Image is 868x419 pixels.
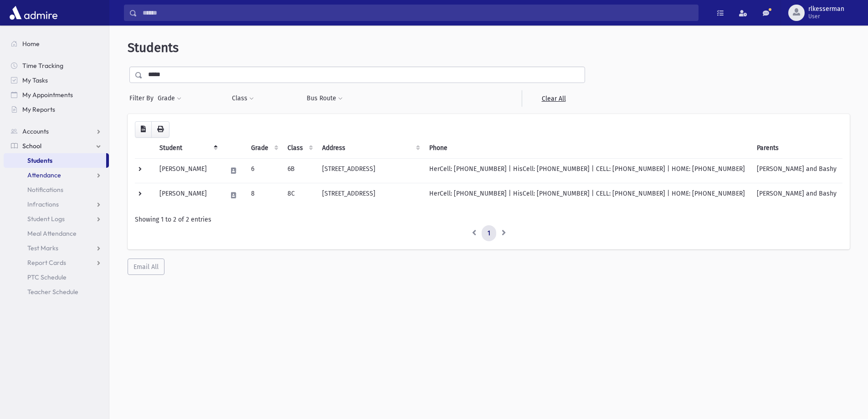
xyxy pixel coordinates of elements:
[22,62,63,70] span: Time Tracking
[27,244,58,252] span: Test Marks
[157,90,182,107] button: Grade
[7,4,60,22] img: AdmirePro
[137,5,698,21] input: Search
[128,259,164,275] button: Email All
[22,91,73,99] span: My Appointments
[246,138,282,159] th: Grade: activate to sort column ascending
[4,226,109,241] a: Meal Attendance
[27,171,61,179] span: Attendance
[4,36,109,51] a: Home
[4,182,109,197] a: Notifications
[4,285,109,299] a: Teacher Schedule
[246,183,282,207] td: 8
[22,40,40,48] span: Home
[4,102,109,117] a: My Reports
[27,215,65,223] span: Student Logs
[4,124,109,139] a: Accounts
[27,259,66,267] span: Report Cards
[424,183,751,207] td: HerCell: [PHONE_NUMBER] | HisCell: [PHONE_NUMBER] | CELL: [PHONE_NUMBER] | HOME: [PHONE_NUMBER]
[27,156,52,165] span: Students
[4,241,109,255] a: Test Marks
[317,158,424,183] td: [STREET_ADDRESS]
[282,138,317,159] th: Class: activate to sort column ascending
[27,186,63,194] span: Notifications
[27,229,77,238] span: Meal Attendance
[22,105,55,114] span: My Reports
[424,138,751,159] th: Phone
[317,138,424,159] th: Address: activate to sort column ascending
[4,255,109,270] a: Report Cards
[282,183,317,207] td: 8C
[317,183,424,207] td: [STREET_ADDRESS]
[751,158,842,183] td: [PERSON_NAME] and Bashy
[154,158,221,183] td: [PERSON_NAME]
[4,153,106,168] a: Students
[22,76,48,84] span: My Tasks
[4,168,109,182] a: Attendance
[154,138,221,159] th: Student: activate to sort column descending
[135,121,152,138] button: CSV
[482,225,496,242] a: 1
[4,197,109,212] a: Infractions
[4,73,109,88] a: My Tasks
[4,270,109,285] a: PTC Schedule
[151,121,169,138] button: Print
[4,88,109,102] a: My Appointments
[246,158,282,183] td: 6
[154,183,221,207] td: [PERSON_NAME]
[808,13,844,20] span: User
[424,158,751,183] td: HerCell: [PHONE_NUMBER] | HisCell: [PHONE_NUMBER] | CELL: [PHONE_NUMBER] | HOME: [PHONE_NUMBER]
[808,5,844,13] span: rlkesserman
[129,93,157,103] span: Filter By
[135,215,842,224] div: Showing 1 to 2 of 2 entries
[522,90,585,107] a: Clear All
[306,90,343,107] button: Bus Route
[27,273,67,281] span: PTC Schedule
[282,158,317,183] td: 6B
[27,200,59,208] span: Infractions
[27,288,78,296] span: Teacher Schedule
[22,142,41,150] span: School
[751,183,842,207] td: [PERSON_NAME] and Bashy
[22,127,49,135] span: Accounts
[751,138,842,159] th: Parents
[4,139,109,153] a: School
[128,40,179,55] span: Students
[4,58,109,73] a: Time Tracking
[231,90,254,107] button: Class
[4,212,109,226] a: Student Logs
